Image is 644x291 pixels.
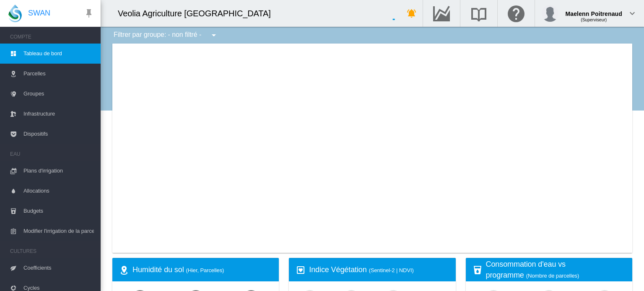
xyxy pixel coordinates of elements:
span: Groupes [23,84,94,104]
md-icon: icon-cup-water [473,265,483,275]
span: Tableau de bord [23,44,94,64]
div: Filtrer par groupe: - non filtré - [107,27,225,44]
md-icon: Cliquez ici pour obtenir de l'aide [506,8,526,18]
span: Parcelles [23,64,94,84]
md-icon: icon-bell-ring [407,8,417,18]
span: Budgets [23,201,94,221]
span: CULTURES [10,245,94,258]
span: (Nombre de parcelles) [526,273,579,279]
span: EAU [10,147,94,161]
span: (Hier, Parcelles) [186,267,224,273]
img: SWAN-Landscape-Logo-Colour-drop.png [8,5,22,22]
span: (Sentinel-2 | NDVI) [369,267,414,273]
span: Dispositifs [23,124,94,144]
button: icon-menu-down [205,27,222,44]
md-icon: icon-heart-box-outline [296,265,306,275]
span: Allocations [23,181,94,201]
span: COMPTE [10,30,94,44]
div: Maelenn Poitrenaud [565,6,622,15]
span: Modifier l'irrigation de la parcelle [23,221,94,241]
div: Indice Végétation [309,265,449,275]
button: icon-bell-ring [403,5,420,22]
div: Humidité du sol [132,265,272,275]
div: Consommation d'eau vs programme [486,259,626,280]
span: Infrastructure [23,104,94,124]
md-icon: icon-menu-down [209,30,219,40]
div: Veolia Agriculture [GEOGRAPHIC_DATA] [118,8,278,19]
md-icon: icon-chevron-down [627,8,637,18]
img: profile.jpg [542,5,558,22]
md-icon: Recherche dans la librairie [469,8,489,18]
md-icon: Accéder au Data Hub [431,8,452,18]
span: Coefficients [23,258,94,278]
md-icon: icon-pin [84,8,94,18]
span: Plans d'irrigation [23,161,94,181]
span: (Superviseur) [581,18,607,22]
md-icon: icon-map-marker-radius [119,265,129,275]
span: SWAN [28,8,50,18]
